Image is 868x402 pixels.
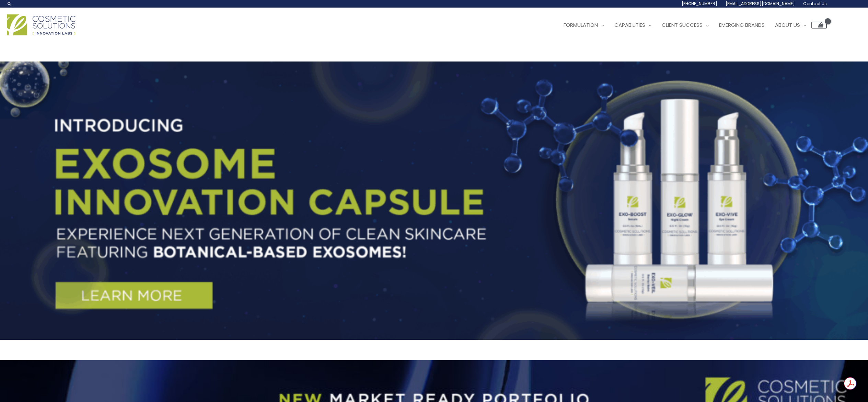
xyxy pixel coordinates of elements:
[7,1,12,7] a: Search icon link
[7,14,76,35] img: Cosmetic Solutions Logo
[803,1,827,7] span: Contact Us
[614,21,645,29] span: Capabilities
[564,21,598,29] span: Formulation
[714,15,770,35] a: Emerging Brands
[558,15,609,35] a: Formulation
[682,1,717,7] span: [PHONE_NUMBER]
[770,15,811,35] a: About Us
[775,21,800,29] span: About Us
[811,22,827,29] a: View Shopping Cart, empty
[657,15,714,35] a: Client Success
[609,15,657,35] a: Capabilities
[726,1,795,7] span: [EMAIL_ADDRESS][DOMAIN_NAME]
[662,21,703,29] span: Client Success
[553,15,827,35] nav: Site Navigation
[719,21,765,29] span: Emerging Brands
